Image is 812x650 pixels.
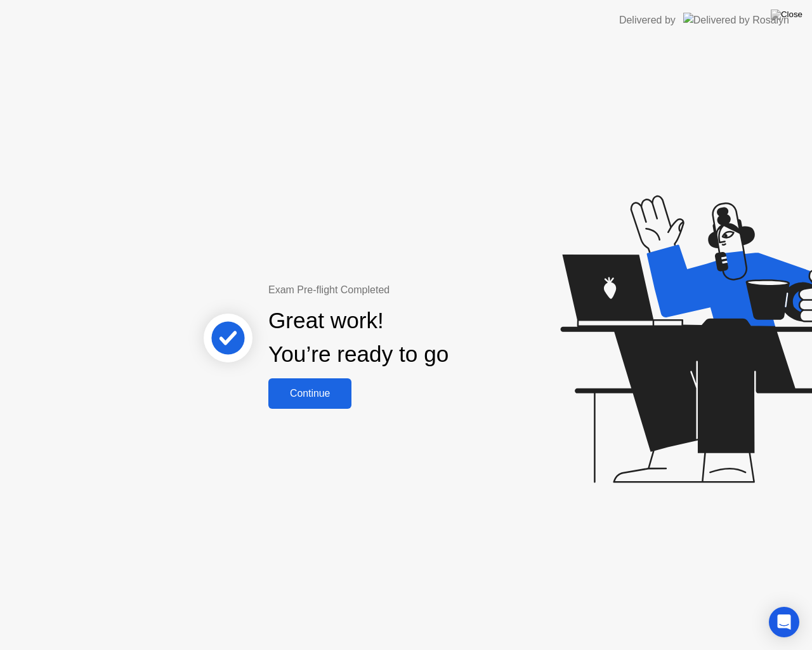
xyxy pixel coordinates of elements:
[268,378,351,409] button: Continue
[268,304,449,371] div: Great work! You’re ready to go
[619,13,676,28] div: Delivered by
[769,607,799,637] div: Open Intercom Messenger
[771,10,802,20] img: Close
[683,13,789,27] img: Delivered by Rosalyn
[272,388,348,399] div: Continue
[268,282,530,298] div: Exam Pre-flight Completed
